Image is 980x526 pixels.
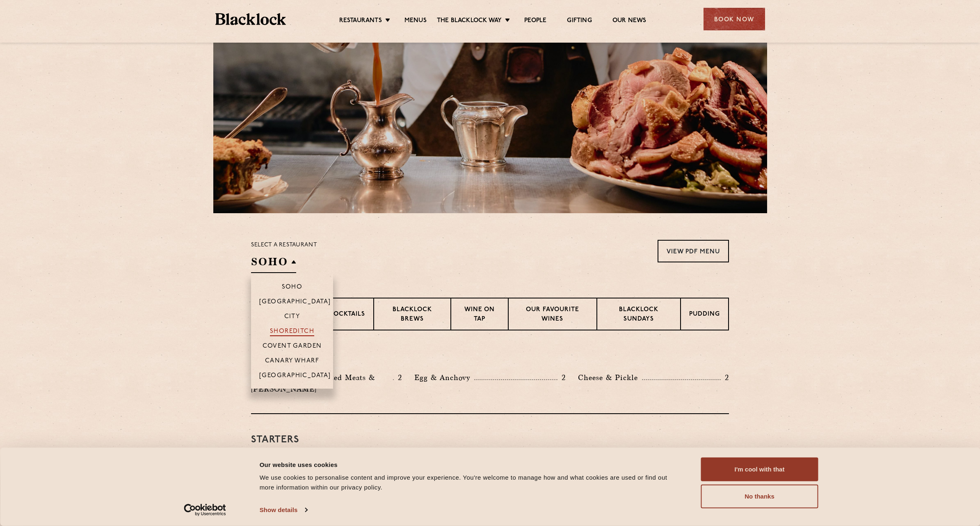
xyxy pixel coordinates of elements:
[265,357,319,366] p: Canary Wharf
[557,372,566,383] p: 2
[605,305,672,325] p: Blacklock Sundays
[339,17,382,26] a: Restaurants
[701,458,818,481] button: I'm cool with that
[578,372,642,383] p: Cheese & Pickle
[404,17,427,26] a: Menus
[270,328,315,336] p: Shoreditch
[658,240,729,262] a: View PDF Menu
[251,240,317,250] p: Select a restaurant
[704,8,765,30] div: Book Now
[251,351,729,362] h3: Pre Chop Bites
[524,17,546,26] a: People
[260,504,307,516] a: Show details
[282,284,303,292] p: Soho
[284,313,300,321] p: City
[259,298,331,307] p: [GEOGRAPHIC_DATA]
[414,372,474,383] p: Egg & Anchovy
[329,310,365,320] p: Cocktails
[721,372,729,383] p: 2
[259,372,331,380] p: [GEOGRAPHIC_DATA]
[437,17,502,26] a: The Blacklock Way
[394,372,402,383] p: 2
[689,310,720,320] p: Pudding
[517,305,588,325] p: Our favourite wines
[612,17,646,26] a: Our News
[567,17,592,26] a: Gifting
[382,305,442,325] p: Blacklock Brews
[263,343,322,351] p: Covent Garden
[701,485,818,508] button: No thanks
[260,460,683,469] div: Our website uses cookies
[215,13,286,25] img: BL_Textured_Logo-footer-cropped.svg
[251,435,729,445] h3: Starters
[251,255,296,273] h2: SOHO
[169,504,241,516] a: Usercentrics Cookiebot - opens in a new window
[260,473,683,492] div: We use cookies to personalise content and improve your experience. You're welcome to manage how a...
[459,305,500,325] p: Wine on Tap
